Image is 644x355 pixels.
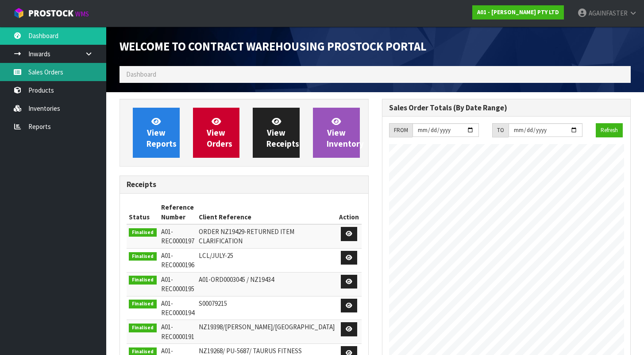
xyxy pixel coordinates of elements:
span: ProStock [28,8,73,19]
small: WMS [75,10,89,18]
th: Status [127,200,159,224]
span: LCL/JULY-25 [199,251,233,260]
span: NZ19398/[PERSON_NAME]/[GEOGRAPHIC_DATA] [199,323,335,331]
span: A01-REC0000196 [161,251,194,269]
span: A01-REC0000197 [161,227,194,245]
span: View Receipts [266,116,299,149]
th: Client Reference [197,200,337,224]
h3: Sales Order Totals (By Date Range) [389,104,624,112]
a: ViewReports [133,108,180,158]
div: FROM [389,123,413,137]
strong: A01 - [PERSON_NAME] PTY LTD [477,8,559,16]
div: TO [492,123,509,137]
span: Finalised [129,324,157,332]
span: Finalised [129,300,157,308]
a: ViewInventory [313,108,360,158]
span: ORDER NZ19429-RETURNED ITEM CLARIFICATION [199,227,294,245]
span: View Orders [207,116,232,149]
span: Dashboard [126,70,156,78]
span: S00079215 [199,299,227,308]
span: Finalised [129,228,157,237]
span: A01-ORD0003045 / NZ19434 [199,275,274,284]
span: A01-REC0000195 [161,275,194,293]
span: A01-REC0000194 [161,299,194,317]
span: A01-REC0000191 [161,323,194,340]
span: View Inventory [327,116,364,149]
span: Welcome to Contract Warehousing ProStock Portal [120,39,426,54]
h3: Receipts [127,180,362,189]
span: AGAINFASTER [589,9,628,17]
span: Finalised [129,252,157,261]
span: View Reports [147,116,177,149]
button: Refresh [596,123,623,137]
th: Reference Number [159,200,197,224]
a: ViewReceipts [253,108,300,158]
img: cube-alt.png [13,8,24,19]
span: Finalised [129,276,157,285]
th: Action [337,200,361,224]
a: ViewOrders [193,108,240,158]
